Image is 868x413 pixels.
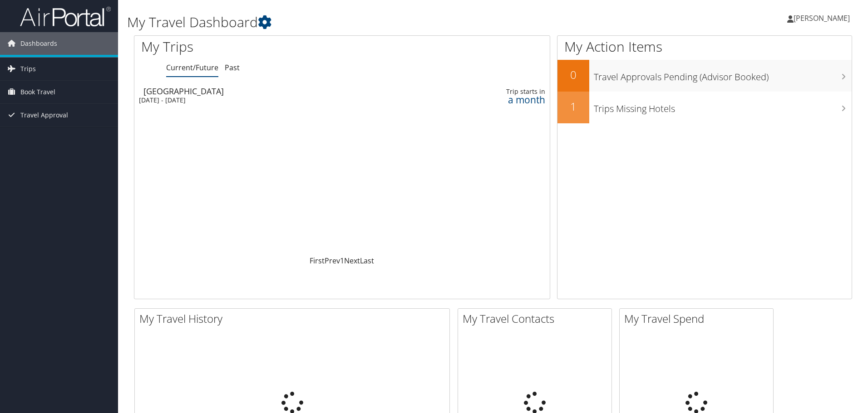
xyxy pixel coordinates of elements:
a: [PERSON_NAME] [787,5,859,32]
a: Prev [325,256,340,266]
h2: My Travel History [139,311,449,326]
div: [GEOGRAPHIC_DATA] [143,87,404,95]
img: airportal-logo.png [20,6,111,27]
div: a month [454,96,545,104]
span: [PERSON_NAME] [794,13,850,23]
a: 1Trips Missing Hotels [557,92,852,123]
span: Trips [20,58,36,80]
a: 1 [340,256,344,266]
a: 0Travel Approvals Pending (Advisor Booked) [557,60,852,92]
a: Next [344,256,360,266]
a: First [310,256,325,266]
h2: My Travel Contacts [463,311,612,326]
span: Travel Approval [20,104,68,126]
a: Last [360,256,374,266]
h1: My Trips [141,37,370,56]
h2: 1 [557,99,589,114]
span: Dashboards [20,32,57,55]
a: Past [225,63,240,73]
h1: My Action Items [557,37,852,56]
h3: Trips Missing Hotels [594,98,852,115]
div: [DATE] - [DATE] [139,96,400,104]
h1: My Travel Dashboard [127,13,615,32]
h3: Travel Approvals Pending (Advisor Booked) [594,66,852,83]
h2: My Travel Spend [624,311,773,326]
span: Book Travel [20,81,55,103]
a: Current/Future [166,63,218,73]
div: Trip starts in [454,87,545,96]
h2: 0 [557,67,589,83]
